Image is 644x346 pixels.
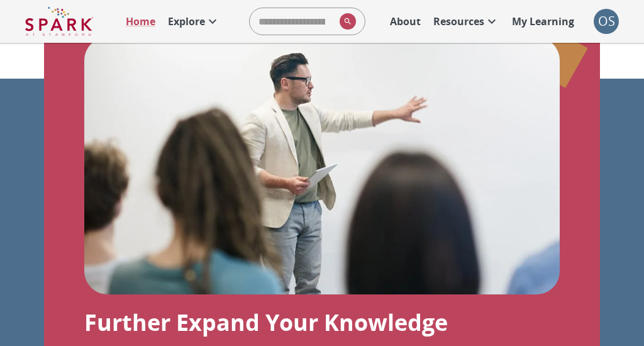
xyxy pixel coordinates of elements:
[506,8,581,35] a: My Learning
[84,307,448,338] p: Further Expand Your Knowledge
[594,9,619,34] div: OS
[390,14,421,29] p: About
[594,9,619,34] button: account of current user
[126,14,155,29] p: Home
[84,37,560,294] img: lectures_info-nRWO3baA.webp
[168,14,205,29] p: Explore
[162,8,226,35] a: Explore
[433,14,484,29] p: Resources
[427,8,506,35] a: Resources
[335,8,356,35] button: search
[512,14,574,29] p: My Learning
[25,6,93,36] img: Logo of SPARK at Stanford
[119,8,162,35] a: Home
[384,8,427,35] a: About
